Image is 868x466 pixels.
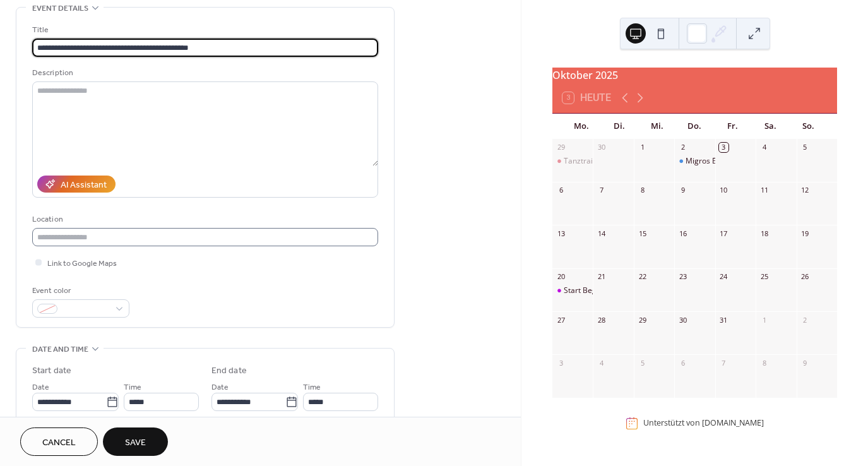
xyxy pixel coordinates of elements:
[678,229,687,238] div: 16
[713,114,751,139] div: Fr.
[32,381,49,394] span: Date
[638,358,647,367] div: 5
[759,229,769,238] div: 18
[759,186,769,195] div: 11
[676,114,714,139] div: Do.
[211,381,229,394] span: Date
[800,143,810,152] div: 5
[600,114,638,139] div: Di.
[719,358,728,367] div: 7
[32,364,71,378] div: Start date
[674,156,715,167] div: Migros Eröffnungstanzen in Nesslau ab 17 Uhr
[759,315,769,325] div: 1
[47,257,117,270] span: Link to Google Maps
[638,272,647,282] div: 22
[32,23,376,37] div: Title
[719,272,728,282] div: 24
[638,114,676,139] div: Mi.
[597,229,606,238] div: 14
[638,315,647,325] div: 29
[800,315,810,325] div: 2
[556,186,566,195] div: 6
[597,358,606,367] div: 4
[597,315,606,325] div: 28
[678,358,687,367] div: 6
[32,343,88,356] span: Date and time
[103,427,168,456] button: Save
[32,213,376,226] div: Location
[564,156,768,167] div: Tanztraining mit den gOLDengirls in [GEOGRAPHIC_DATA]
[597,143,606,152] div: 30
[552,68,837,83] div: Oktober 2025
[638,229,647,238] div: 15
[552,156,593,167] div: Tanztraining mit den gOLDengirls in Ebnat-Kappel
[759,143,769,152] div: 4
[643,418,764,429] div: Unterstützt von
[678,186,687,195] div: 9
[32,284,127,297] div: Event color
[719,229,728,238] div: 17
[556,358,566,367] div: 3
[638,186,647,195] div: 8
[32,66,376,80] div: Description
[719,186,728,195] div: 10
[800,186,810,195] div: 12
[42,436,76,450] span: Cancel
[678,272,687,282] div: 23
[303,381,321,394] span: Time
[124,381,141,394] span: Time
[32,2,88,15] span: Event details
[125,436,146,450] span: Save
[211,364,247,378] div: End date
[556,229,566,238] div: 13
[751,114,789,139] div: Sa.
[759,272,769,282] div: 25
[719,143,728,152] div: 3
[61,179,107,192] div: AI Assistant
[562,114,600,139] div: Mo.
[37,176,116,193] button: AI Assistant
[800,229,810,238] div: 19
[638,143,647,152] div: 1
[564,285,751,296] div: Start Beginner und Wiedereinsteigerkurs im Badisaal
[800,272,810,282] div: 26
[20,427,98,456] button: Cancel
[556,143,566,152] div: 29
[759,358,769,367] div: 8
[556,315,566,325] div: 27
[719,315,728,325] div: 31
[800,358,810,367] div: 9
[702,418,764,429] a: [DOMAIN_NAME]
[678,315,687,325] div: 30
[597,186,606,195] div: 7
[789,114,827,139] div: So.
[597,272,606,282] div: 21
[552,285,593,296] div: Start Beginner und Wiedereinsteigerkurs im Badisaal
[678,143,687,152] div: 2
[556,272,566,282] div: 20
